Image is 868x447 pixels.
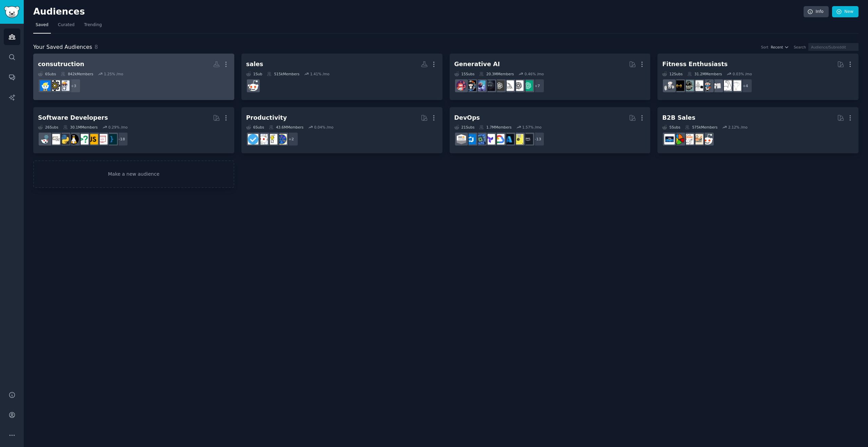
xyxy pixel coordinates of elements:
[246,114,287,122] div: Productivity
[794,45,806,50] div: Search
[61,72,93,76] div: 842k Members
[683,134,694,144] img: b2b_sales
[662,125,680,130] div: 5 Sub s
[808,43,859,51] input: Audience/Subreddit
[248,80,258,91] img: sales
[40,134,51,144] img: reactjs
[310,72,330,76] div: 1.41 % /mo
[246,60,263,69] div: sales
[693,80,703,91] img: GYM
[456,80,467,91] img: dalle2
[832,6,859,18] a: New
[662,72,683,76] div: 12 Sub s
[530,132,545,146] div: + 13
[702,134,713,144] img: sales
[66,79,81,93] div: + 3
[38,60,84,69] div: consutruction
[504,80,514,91] img: midjourney
[97,134,107,144] img: webdev
[513,80,524,91] img: OpenAI
[731,80,741,91] img: Fitness
[95,44,98,50] span: 8
[657,54,859,100] a: Fitness Enthusiasts12Subs31.2MMembers0.03% /mo+4Fitnessstrength_trainingloseitHealthGYMGymMotivat...
[522,134,533,144] img: aws
[38,114,108,122] div: Software Developers
[504,134,514,144] img: AZURE
[284,132,298,146] div: + 2
[450,54,651,100] a: Generative AI15Subs20.3MMembers0.46% /mo+7ChatGPTOpenAImidjourneyGPT3weirddalleStableDiffusionaiA...
[683,80,694,91] img: GymMotivation
[657,107,859,154] a: B2B Sales5Subs575kMembers2.12% /mosalessalestechniquesb2b_salesB2BSalesB_2_B_Selling_Tips
[241,54,442,100] a: sales1Sub515kMembers1.41% /mosales
[56,20,77,34] a: Curated
[33,54,234,100] a: consutruction6Subs842kMembers1.25% /mo+3ConstructionMNGTConstructionTechConstruction
[33,20,51,34] a: Saved
[804,6,829,18] a: Info
[494,134,505,144] img: googlecloud
[702,80,713,91] img: Health
[63,125,98,130] div: 30.1M Members
[494,80,505,91] img: GPT3
[68,134,79,144] img: linux
[450,107,651,154] a: DevOps21Subs1.7MMembers1.57% /mo+13awsExperiencedDevsAZUREgooglecloudTerraformcomputingazuredevop...
[771,45,783,50] span: Recent
[114,132,128,146] div: + 18
[33,6,804,17] h2: Audiences
[246,125,264,130] div: 6 Sub s
[257,134,268,144] img: productivity
[761,45,769,50] div: Sort
[721,80,732,91] img: strength_training
[693,134,703,144] img: salestechniques
[456,134,467,144] img: AWS_Certified_Experts
[104,72,123,76] div: 1.25 % /mo
[38,72,56,76] div: 6 Sub s
[50,80,60,91] img: ConstructionTech
[267,72,299,76] div: 515k Members
[664,134,675,144] img: B_2_B_Selling_Tips
[50,134,60,144] img: learnpython
[485,134,495,144] img: Terraform
[241,107,442,154] a: Productivity6Subs43.6MMembers0.04% /mo+2LifeProTipslifehacksproductivitygetdisciplined
[485,80,495,91] img: weirddalle
[87,134,98,144] img: javascript
[248,134,258,144] img: getdisciplined
[522,125,541,130] div: 1.57 % /mo
[662,60,728,69] div: Fitness Enthusiasts
[674,134,684,144] img: B2BSales
[40,80,51,91] img: Construction
[33,160,234,188] a: Make a new audience
[454,60,500,69] div: Generative AI
[771,45,789,50] button: Recent
[733,72,752,76] div: 0.03 % /mo
[267,134,277,144] img: lifehacks
[513,134,524,144] img: ExperiencedDevs
[662,114,695,122] div: B2B Sales
[712,80,722,91] img: loseit
[38,125,58,130] div: 26 Sub s
[522,80,533,91] img: ChatGPT
[246,72,262,76] div: 1 Sub
[530,79,545,93] div: + 7
[84,22,102,28] span: Trending
[728,125,748,130] div: 2.12 % /mo
[78,134,88,144] img: cscareerquestions
[269,125,303,130] div: 43.6M Members
[466,80,476,91] img: aiArt
[59,80,70,91] img: ConstructionMNGT
[106,134,117,144] img: programming
[276,134,287,144] img: LifeProTips
[33,107,234,154] a: Software Developers26Subs30.1MMembers0.29% /mo+18programmingwebdevjavascriptcscareerquestionslinu...
[479,125,511,130] div: 1.7M Members
[685,125,717,130] div: 575k Members
[82,20,104,34] a: Trending
[454,125,475,130] div: 21 Sub s
[58,22,75,28] span: Curated
[475,80,486,91] img: StableDiffusion
[454,114,480,122] div: DevOps
[454,72,475,76] div: 15 Sub s
[664,80,675,91] img: weightroom
[525,72,544,76] div: 0.46 % /mo
[687,72,722,76] div: 31.2M Members
[475,134,486,144] img: computing
[674,80,684,91] img: workout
